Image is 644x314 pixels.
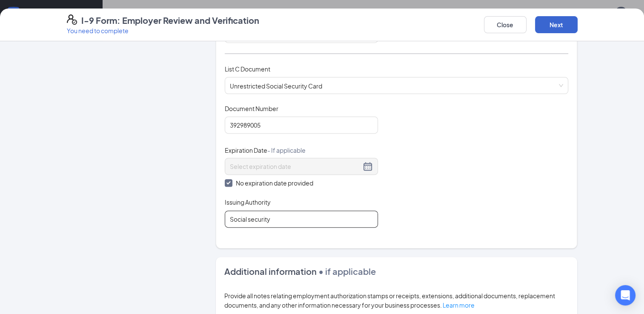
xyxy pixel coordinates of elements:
[81,14,259,26] h4: I-9 Form: Employer Review and Verification
[232,178,317,188] span: No expiration date provided
[484,16,527,33] button: Close
[225,65,270,73] span: List C Document
[67,26,259,35] p: You need to complete
[535,16,578,33] button: Next
[67,14,77,25] svg: FormI9EVerifyIcon
[230,77,564,94] span: Unrestricted Social Security Card
[230,162,361,171] input: Select expiration date
[443,301,475,309] a: Learn more
[225,198,271,206] span: Issuing Authority
[224,292,555,309] span: Provide all notes relating employment authorization stamps or receipts, extensions, additional do...
[267,146,306,154] span: - If applicable
[615,285,635,305] div: Open Intercom Messenger
[224,266,317,277] span: Additional information
[225,146,306,154] span: Expiration Date
[317,266,376,277] span: • if applicable
[225,104,278,113] span: Document Number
